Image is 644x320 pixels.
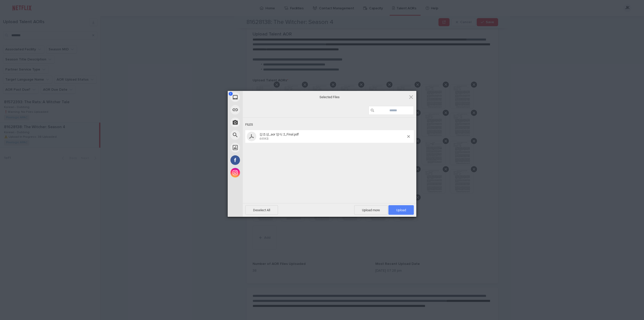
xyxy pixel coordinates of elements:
[228,129,288,141] div: Web Search
[228,141,288,154] div: Unsplash
[245,120,414,129] div: Files
[228,166,288,179] div: Instagram
[229,92,233,96] span: 1
[259,137,268,140] span: 449KB
[245,205,278,215] span: Deselect All
[354,205,388,215] span: Upload more
[258,132,407,141] span: 강조성_aor 양식 2_Final.pdf
[259,132,299,136] span: 강조성_aor 양식 2_Final.pdf
[279,95,380,99] span: Selected Files
[408,94,414,100] span: Click here or hit ESC to close picker
[228,103,288,116] div: Link (URL)
[228,154,288,166] div: Facebook
[388,205,414,215] span: Upload
[228,116,288,129] div: Take Photo
[228,91,288,103] div: My Device
[396,208,406,212] span: Upload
